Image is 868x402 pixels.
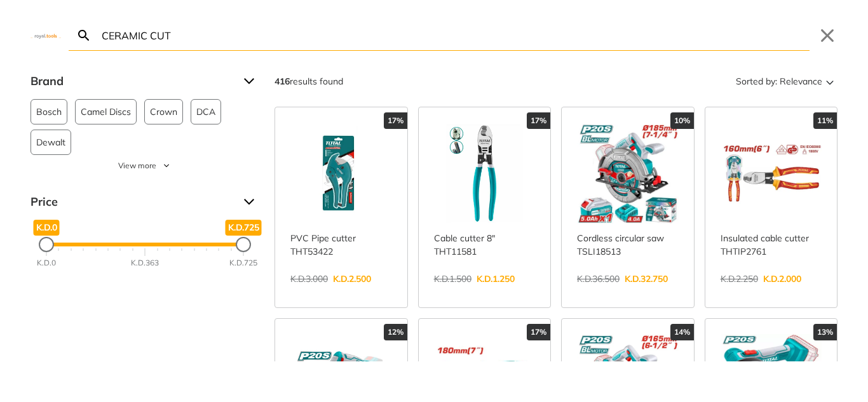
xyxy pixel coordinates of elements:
div: 17% [384,112,407,129]
div: Maximum Price [236,237,251,252]
div: 13% [813,324,837,340]
button: Dewalt [31,130,71,155]
div: 17% [527,324,550,340]
div: 12% [384,324,407,340]
button: View more [31,160,259,171]
span: Bosch [36,100,62,124]
div: 11% [813,112,837,129]
span: Relevance [780,71,822,91]
svg: Sort [822,74,837,89]
div: Minimum Price [39,237,54,252]
button: DCA [191,99,221,124]
span: Dewalt [36,130,65,154]
svg: Search [76,28,92,43]
button: Sorted by:Relevance Sort [733,71,837,91]
button: Camel Discs [75,99,137,124]
span: DCA [196,100,215,124]
span: View more [118,160,156,171]
span: Camel Discs [81,100,131,124]
button: Close [817,25,837,46]
span: Crown [150,100,177,124]
div: 17% [527,112,550,129]
span: Brand [31,71,234,91]
div: 10% [670,112,694,129]
div: results found [275,71,343,91]
div: K.D.0 [37,257,56,269]
img: Close [31,32,61,38]
span: Price [31,192,234,212]
input: Search… [99,20,810,50]
strong: 416 [275,76,290,87]
button: Bosch [31,99,67,124]
div: 14% [670,324,694,340]
button: Crown [144,99,183,124]
div: K.D.363 [131,257,159,269]
div: K.D.725 [229,257,257,269]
